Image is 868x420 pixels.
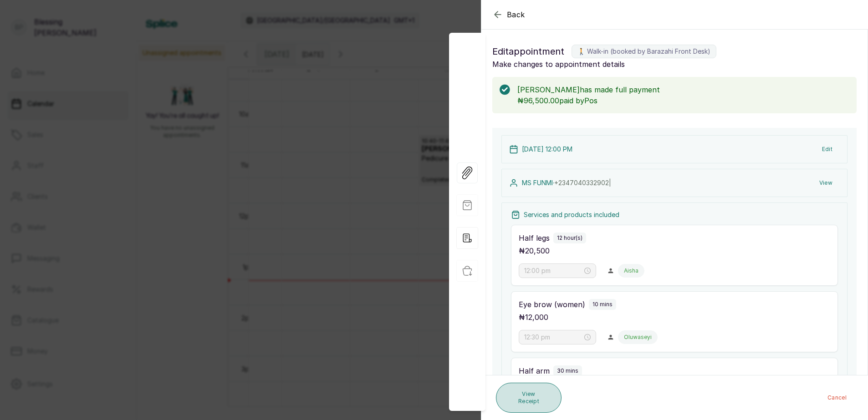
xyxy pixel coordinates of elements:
[492,44,564,59] span: Edit appointment
[554,179,611,187] span: +234 7040332902 |
[557,367,578,374] p: 30 mins
[592,301,613,308] p: 10 mins
[522,178,611,187] p: MS FUNMI ·
[525,246,550,255] span: 20,500
[820,390,854,406] button: Cancel
[572,45,716,58] label: 🚶 Walk-in (booked by Barazahi Front Desk)
[624,267,638,274] p: Aisha
[522,145,572,154] p: [DATE] 12:00 PM
[519,365,550,376] p: Half arm
[492,59,857,70] p: Make changes to appointment details
[624,334,652,341] p: Oluwaseyi
[524,210,619,219] p: Services and products included
[507,9,525,20] span: Back
[815,141,840,157] button: Edit
[517,84,849,95] p: [PERSON_NAME] has made full payment
[517,95,849,106] p: ₦96,500.00 paid by Pos
[519,233,550,243] p: Half legs
[812,175,840,191] button: View
[496,383,562,413] button: View Receipt
[525,313,548,322] span: 12,000
[519,299,585,310] p: Eye brow (women)
[519,245,550,256] p: ₦
[557,234,582,242] p: 12 hour(s)
[524,332,582,342] input: Select time
[492,9,525,20] button: Back
[524,266,582,276] input: Select time
[519,312,548,323] p: ₦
